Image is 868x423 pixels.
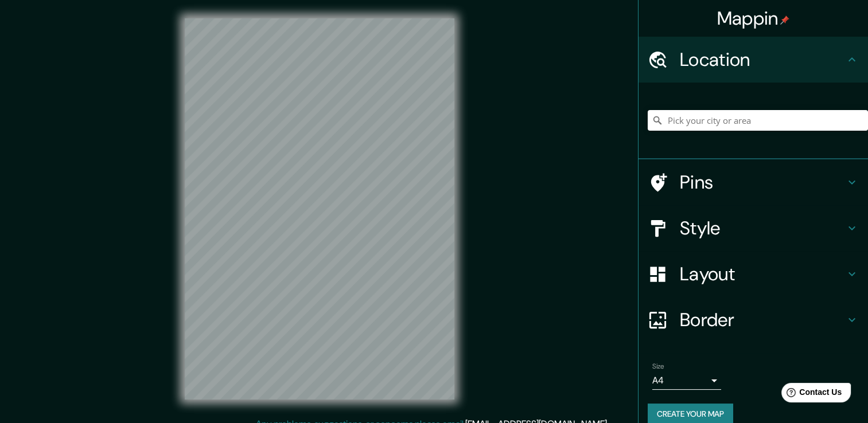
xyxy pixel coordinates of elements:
[717,6,779,30] font: Mappin
[639,159,868,205] div: Pins
[648,110,868,131] input: Pick your city or area
[780,15,789,25] img: pin-icon.png
[639,205,868,251] div: Style
[766,378,855,410] iframe: Help widget launcher
[185,18,454,399] canvas: Map
[680,263,845,285] h4: Layout
[680,48,845,71] h4: Location
[639,251,868,297] div: Layout
[652,371,721,390] div: A4
[680,217,845,240] h4: Style
[680,171,845,194] h4: Pins
[680,308,845,331] h4: Border
[657,407,724,421] font: Create your map
[652,362,664,371] label: Size
[639,297,868,343] div: Border
[639,37,868,83] div: Location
